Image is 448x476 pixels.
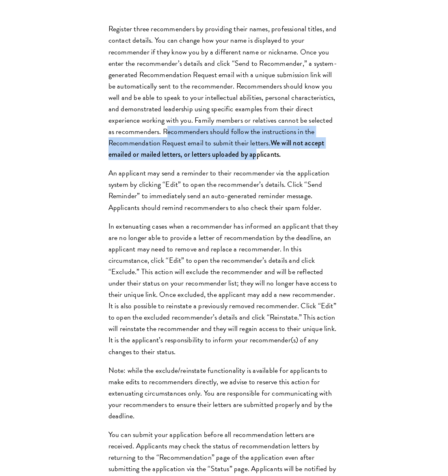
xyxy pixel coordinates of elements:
p: In extenuating cases when a recommender has informed an applicant that they are no longer able to... [108,221,340,357]
p: Note: while the exclude/reinstate functionality is available for applicants to make edits to reco... [108,365,340,422]
p: Register three recommenders by providing their names, professional titles, and contact details. Y... [108,23,340,160]
strong: We will not accept emailed or mailed letters, or letters uploaded by applicants. [108,138,325,160]
p: An applicant may send a reminder to their recommender via the application system by clicking “Edi... [108,167,340,213]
